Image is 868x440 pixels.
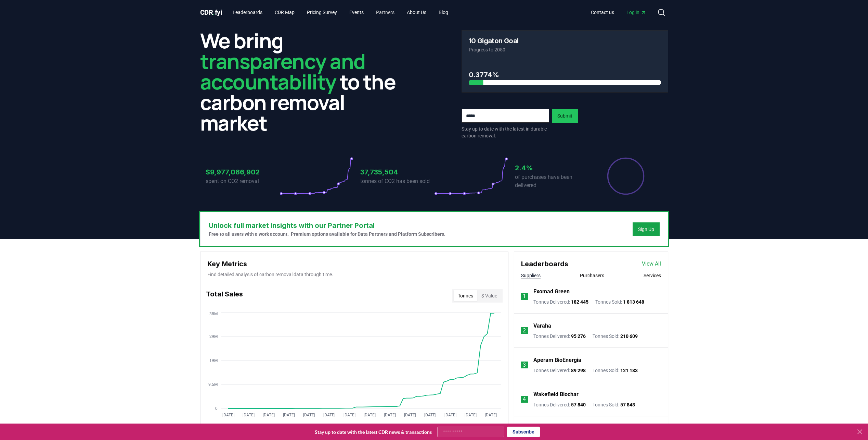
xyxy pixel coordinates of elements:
h3: $9,977,086,902 [206,167,280,177]
a: Blog [433,6,454,19]
span: 121 183 [620,368,638,373]
h3: Key Metrics [207,259,501,269]
p: Tonnes Delivered : [533,333,586,340]
tspan: [DATE] [283,413,295,417]
button: Tonnes [454,290,477,301]
p: Tonnes Sold : [595,298,644,305]
tspan: [DATE] [444,413,456,417]
span: 210 609 [620,333,638,339]
tspan: 38M [209,311,218,316]
h3: 2.4% [515,163,589,173]
p: Tonnes Delivered : [533,401,586,408]
nav: Main [585,6,652,19]
a: Partners [371,6,400,19]
p: Progress to 2050 [469,46,661,53]
a: CDR Map [269,6,300,19]
button: Sign Up [633,222,660,236]
p: Tonnes Delivered : [533,298,588,305]
span: Log in [626,9,646,16]
p: 2 [523,327,526,335]
div: Percentage of sales delivered [607,157,645,195]
nav: Main [227,6,454,19]
a: Events [344,6,369,19]
a: Aperam BioEnergia [533,356,581,364]
p: Tonnes Sold : [593,401,635,408]
span: 1 813 648 [623,299,644,305]
tspan: 19M [209,358,218,363]
p: 4 [523,395,526,403]
button: Suppliers [521,272,541,279]
p: tonnes of CO2 has been sold [360,177,434,185]
a: Varaha [533,322,551,330]
span: transparency and accountability [200,47,365,96]
span: CDR fyi [200,8,222,16]
span: . [213,8,215,16]
tspan: [DATE] [464,413,476,417]
tspan: [DATE] [222,413,234,417]
a: View All [642,260,661,268]
a: Leaderboards [227,6,268,19]
button: Purchasers [580,272,604,279]
tspan: [DATE] [343,413,355,417]
span: 89 298 [571,368,586,373]
p: Tonnes Delivered : [533,367,586,374]
button: Submit [552,109,578,123]
tspan: 0 [215,406,218,411]
p: 1 [523,292,526,301]
p: Free to all users with a work account. Premium options available for Data Partners and Platform S... [209,231,445,237]
h3: 37,735,504 [360,167,434,177]
h2: We bring to the carbon removal market [200,30,407,133]
tspan: [DATE] [384,413,396,417]
p: Tonnes Sold : [593,367,638,374]
tspan: 29M [209,334,218,339]
tspan: [DATE] [303,413,315,417]
tspan: [DATE] [323,413,335,417]
p: Find detailed analysis of carbon removal data through time. [207,271,501,278]
span: 57 840 [571,402,586,407]
h3: 10 Gigaton Goal [469,37,519,44]
p: of purchases have been delivered [515,173,589,190]
a: Log in [621,6,652,19]
p: spent on CO2 removal [206,177,280,185]
button: $ Value [477,290,501,301]
h3: Total Sales [206,289,243,303]
tspan: 9.5M [208,382,218,387]
span: 57 848 [620,402,635,407]
a: Pricing Survey [301,6,342,19]
a: Sign Up [638,226,654,233]
a: Contact us [585,6,620,19]
button: Services [644,272,661,279]
tspan: [DATE] [404,413,416,417]
tspan: [DATE] [424,413,436,417]
p: 3 [523,361,526,369]
a: About Us [401,6,432,19]
tspan: [DATE] [242,413,254,417]
h3: 0.3774% [469,70,661,80]
tspan: [DATE] [262,413,274,417]
a: CDR.fyi [200,8,222,17]
span: 95 276 [571,333,586,339]
p: Stay up to date with the latest in durable carbon removal. [462,125,549,139]
p: Tonnes Sold : [593,333,638,340]
h3: Unlock full market insights with our Partner Portal [209,220,445,231]
tspan: [DATE] [363,413,375,417]
h3: Leaderboards [521,259,568,269]
tspan: [DATE] [484,413,496,417]
span: 182 445 [571,299,588,305]
a: Exomad Green [533,288,570,296]
a: Wakefield Biochar [533,390,579,399]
